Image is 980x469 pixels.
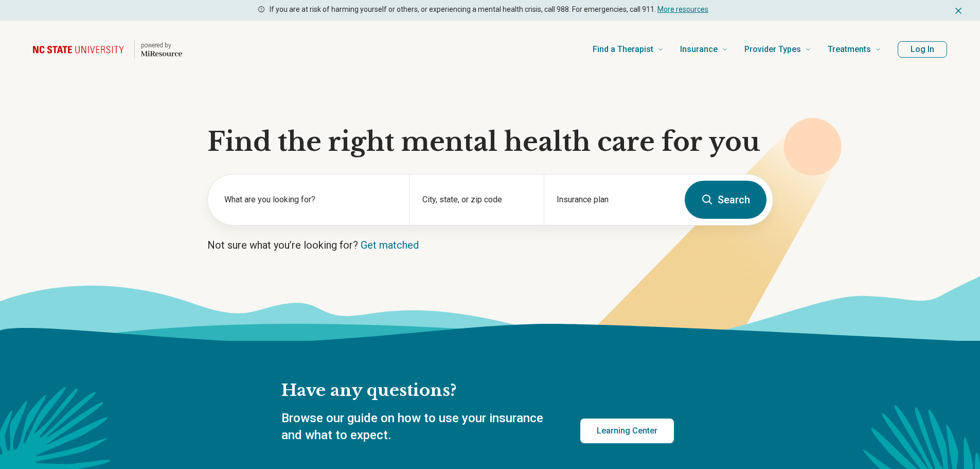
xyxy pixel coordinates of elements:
[207,127,773,158] h1: Find the right mental health care for you
[224,194,397,206] label: What are you looking for?
[361,239,419,251] a: Get matched
[898,41,947,58] button: Log In
[270,4,708,15] p: If you are at risk of harming yourself or others, or experiencing a mental health crisis, call 98...
[680,29,728,70] a: Insurance
[281,380,674,402] h2: Have any questions?
[953,4,964,16] button: Dismiss
[685,181,767,219] button: Search
[657,5,708,13] a: More resources
[744,42,801,57] span: Provider Types
[744,29,811,70] a: Provider Types
[580,419,674,443] a: Learning Center
[828,29,881,70] a: Treatments
[828,42,871,57] span: Treatments
[593,29,664,70] a: Find a Therapist
[593,42,653,57] span: Find a Therapist
[33,33,182,66] a: Home page
[680,42,718,57] span: Insurance
[281,410,556,444] p: Browse our guide on how to use your insurance and what to expect.
[207,238,773,252] p: Not sure what you’re looking for?
[141,41,182,49] p: powered by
